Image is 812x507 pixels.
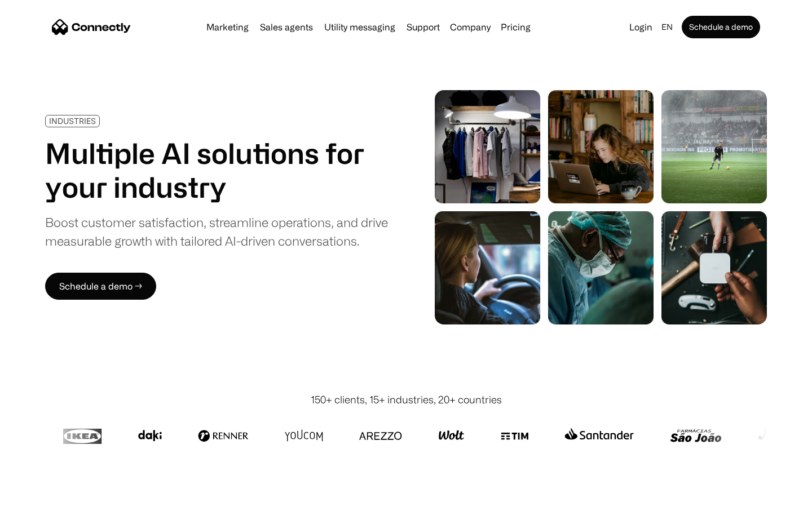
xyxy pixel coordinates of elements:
a: Pricing [496,23,535,32]
a: Support [402,23,444,32]
div: INDUSTRIES [49,117,96,125]
ul: Language list [23,487,68,503]
div: en [661,19,673,35]
a: Utility messaging [320,23,400,32]
a: Schedule a demo → [45,273,156,300]
a: Login [625,19,657,35]
a: Marketing [202,23,253,32]
a: Sales agents [255,23,317,32]
div: Company [450,19,491,35]
div: Boost customer satisfaction, streamline operations, and drive measurable growth with tailored AI-... [45,213,388,250]
div: 150+ clients, 15+ industries, 20+ countries [311,392,502,407]
h1: Multiple AI solutions for your industry [45,136,388,204]
a: Schedule a demo [682,16,760,38]
aside: Language selected: English [11,486,68,503]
